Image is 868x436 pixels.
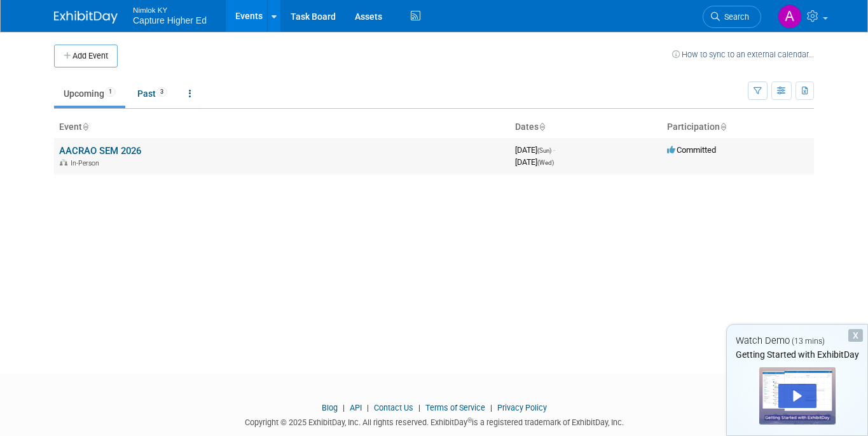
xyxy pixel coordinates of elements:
span: (Sun) [537,147,551,154]
span: In-Person [71,159,103,167]
a: AACRAO SEM 2026 [59,145,141,157]
span: Nimlok KY [133,3,207,16]
span: | [340,403,348,412]
button: Add Event [54,45,118,67]
span: 3 [156,87,167,97]
a: Privacy Policy [497,403,547,412]
img: ExhibitDay [54,11,118,24]
a: API [350,403,362,412]
span: | [487,403,495,412]
div: Watch Demo [727,334,867,348]
span: Search [720,12,749,22]
sup: ® [467,417,472,424]
img: Andrea Gjorevski [778,4,802,29]
img: In-Person Event [60,159,67,165]
a: How to sync to an external calendar... [672,50,814,59]
a: Sort by Participation Type [720,122,726,132]
a: Contact Us [374,403,413,412]
a: Sort by Start Date [539,122,545,132]
a: Sort by Event Name [82,122,88,132]
a: Past3 [128,81,177,106]
span: | [364,403,372,412]
th: Event [54,116,510,138]
span: (13 mins) [792,337,825,346]
span: [DATE] [515,145,555,155]
span: Committed [667,145,716,155]
span: [DATE] [515,157,554,167]
span: - [553,145,555,155]
span: Capture Higher Ed [133,15,207,25]
span: 1 [105,87,116,97]
a: Terms of Service [425,403,485,412]
a: Upcoming1 [54,81,125,106]
span: (Wed) [537,159,554,166]
th: Dates [510,116,662,138]
th: Participation [662,116,814,138]
a: Search [703,6,761,28]
span: | [415,403,424,412]
div: Play [778,384,816,408]
div: Getting Started with ExhibitDay [727,348,867,361]
a: Blog [322,403,338,412]
div: Dismiss [848,329,863,342]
